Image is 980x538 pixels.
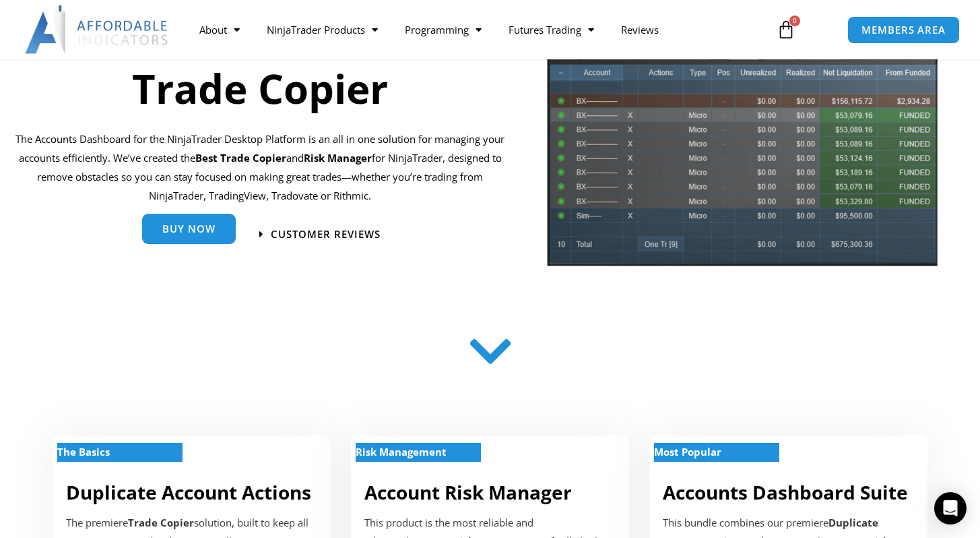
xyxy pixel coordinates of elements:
a: NinjaTrader Products [253,14,391,45]
a: Programming [391,14,495,45]
strong: Trade Copier [128,516,194,529]
img: LogoAI | Affordable Indicators – NinjaTrader [25,5,170,54]
a: Reviews [608,14,672,45]
strong: The Basics [57,445,110,458]
span: MEMBERS AREA [861,25,946,35]
a: Account Risk Manager [364,479,572,505]
a: Duplicate Account Actions [66,479,311,505]
p: The Accounts Dashboard for the NinjaTrader Desktop Platform is an all in one solution for managin... [15,130,505,205]
img: tradecopier | Affordable Indicators – NinjaTrader [546,36,939,277]
div: Open Intercom Messenger [934,492,967,525]
span: Customer Reviews [271,229,381,239]
strong: Risk Manager [304,151,372,165]
a: About [186,14,253,45]
a: MEMBERS AREA [847,16,960,44]
strong: Most Popular [654,445,721,458]
span: Buy Now [162,224,216,234]
span: 0 [789,16,800,26]
a: 0 [756,10,816,49]
strong: Risk Management [356,445,447,458]
a: Accounts Dashboard Suite [663,479,908,505]
a: Buy Now [142,214,236,244]
nav: Menu [186,14,764,45]
h1: Trade Copier [15,60,505,117]
b: Best Trade Copier [195,151,286,165]
a: Customer Reviews [259,229,381,239]
a: Futures Trading [495,14,608,45]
